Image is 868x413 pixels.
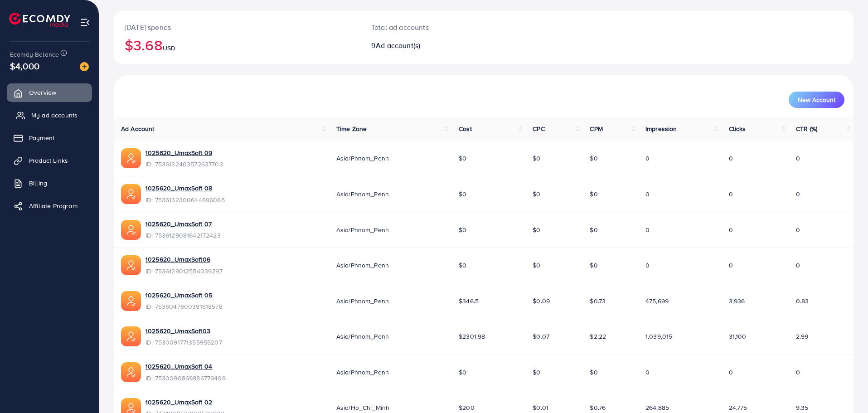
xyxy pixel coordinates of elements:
a: Affiliate Program [7,197,92,215]
span: Asia/Phnom_Penh [336,296,389,306]
span: 0 [645,154,650,163]
img: ic-ads-acc.e4c84228.svg [121,148,141,168]
a: 1025620_UmaxSoft 08 [145,184,225,193]
span: Asia/Phnom_Penh [336,225,389,234]
span: ID: 7530091771355955207 [145,338,222,347]
span: ID: 7536047600391618578 [145,302,223,311]
h2: 9 [371,41,534,50]
img: image [80,62,89,71]
span: Asia/Phnom_Penh [336,261,389,270]
span: My ad accounts [31,111,78,120]
span: $0 [459,368,466,377]
span: $0 [459,189,466,199]
span: 0 [796,368,800,377]
span: Product Links [29,156,68,165]
span: 0 [729,225,733,234]
span: $0 [533,225,540,234]
span: Impression [645,124,677,133]
span: 0 [645,261,650,270]
span: $0 [590,154,597,163]
a: 1025620_UmaxSoft 04 [145,362,226,371]
span: 0 [796,261,800,270]
span: 24,775 [729,403,747,412]
p: Total ad accounts [371,22,534,33]
span: Payment [29,133,54,142]
a: Overview [7,83,92,102]
span: Asia/Phnom_Penh [336,368,389,377]
a: 1025620_UmaxSoft 09 [145,148,223,157]
span: Clicks [729,124,746,133]
span: Time Zone [336,124,367,133]
span: $0 [533,154,540,163]
span: $0 [590,368,597,377]
span: Asia/Ho_Chi_Minh [336,403,390,412]
span: $2.22 [590,332,606,341]
span: Asia/Phnom_Penh [336,332,389,341]
span: 0 [645,189,650,199]
span: USD [163,44,175,53]
span: $0 [459,225,466,234]
span: 0 [645,368,650,377]
a: Product Links [7,151,92,170]
span: ID: 7536129081642172423 [145,231,221,240]
span: 1,039,015 [645,332,672,341]
span: ID: 7536132300644696065 [145,195,225,204]
span: $2301.98 [459,332,485,341]
a: My ad accounts [7,106,92,124]
a: 1025620_UmaxSoft 02 [145,398,224,407]
img: ic-ads-acc.e4c84228.svg [121,291,141,311]
span: 0 [729,368,733,377]
span: 0 [645,225,650,234]
span: ID: 7536129012554039297 [145,267,223,276]
img: logo [9,13,70,27]
span: 475,699 [645,296,669,306]
span: ID: 7530090869886779409 [145,374,226,383]
span: $0.07 [533,332,549,341]
span: Asia/Phnom_Penh [336,154,389,163]
span: $4,000 [10,59,39,73]
a: 1025620_UmaxSoft06 [145,255,223,264]
span: $0 [590,261,597,270]
span: $0.76 [590,403,606,412]
span: ID: 7536132403572637703 [145,160,223,169]
span: 0 [729,189,733,199]
span: 0 [796,154,800,163]
span: Billing [29,179,47,188]
span: 0 [796,225,800,234]
img: ic-ads-acc.e4c84228.svg [121,184,141,204]
span: $0 [590,189,597,199]
span: Affiliate Program [29,201,78,210]
span: $0 [459,154,466,163]
span: CPC [533,124,544,133]
span: 0 [729,154,733,163]
button: New Account [789,92,844,108]
span: Ecomdy Balance [10,50,59,59]
p: [DATE] spends [125,22,349,33]
span: 0 [796,189,800,199]
span: $0 [590,225,597,234]
h2: $3.68 [125,36,349,53]
a: Payment [7,129,92,147]
a: Billing [7,174,92,192]
img: ic-ads-acc.e4c84228.svg [121,255,141,275]
span: $0 [533,261,540,270]
img: ic-ads-acc.e4c84228.svg [121,326,141,346]
span: 2.99 [796,332,809,341]
span: New Account [798,97,835,103]
span: $0 [533,368,540,377]
span: Cost [459,124,472,133]
span: $0 [533,189,540,199]
span: 264,885 [645,403,669,412]
span: Ad account(s) [376,40,420,50]
span: 3,936 [729,296,745,306]
span: 0 [729,261,733,270]
span: $0 [459,261,466,270]
span: $200 [459,403,475,412]
span: $346.5 [459,296,479,306]
span: CPM [590,124,602,133]
span: Asia/Phnom_Penh [336,189,389,199]
a: 1025620_UmaxSoft03 [145,326,222,335]
iframe: Chat [829,372,861,406]
span: CTR (%) [796,124,817,133]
